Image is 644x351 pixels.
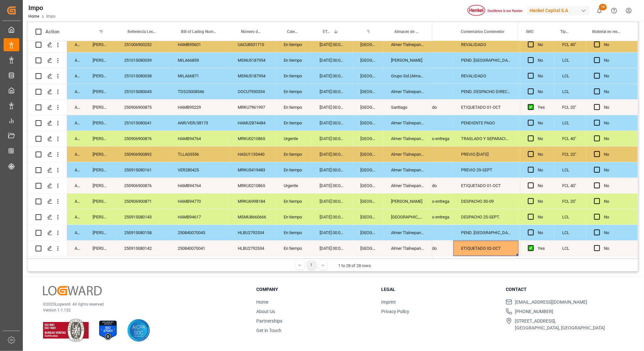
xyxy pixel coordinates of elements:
div: Arrived [67,147,85,162]
a: Partnerships [256,318,282,324]
span: Referencia Leschaco [127,29,156,34]
div: VER280425 [170,162,230,178]
p: Version 1.1.132 [43,307,240,313]
div: FCL 20" [554,147,586,162]
div: En tiempo [276,194,312,209]
img: Henkel%20logo.jpg_1689854090.jpg [468,5,522,16]
div: 251006900252 [116,37,170,52]
div: [GEOGRAPHIC_DATA] [352,194,383,209]
div: No [604,84,630,99]
div: [GEOGRAPHIC_DATA] [352,84,383,99]
div: [DATE] 00:00:00 [518,100,561,115]
div: No [604,69,630,84]
div: Press SPACE to select this row. [520,209,638,225]
div: PREVIO [DATE] [453,147,518,162]
div: [DATE] 00:00:00 [312,209,352,225]
div: Press SPACE to select this row. [520,225,638,241]
div: En tiempo [276,115,312,131]
div: No [538,225,547,240]
div: LCL [554,53,586,68]
div: MRKU7961997 [230,100,276,115]
div: [DATE] 00:00:00 [518,84,561,99]
div: [PERSON_NAME] [85,162,116,178]
div: En tiempo [276,53,312,68]
div: [DATE] 00:00:00 [312,68,352,84]
div: Press SPACE to select this row. [28,225,432,241]
div: [GEOGRAPHIC_DATA] [352,241,383,256]
div: 250906900871 [116,194,170,209]
div: [DATE] 00:00:00 [312,194,352,209]
div: DESPACHO 30-09 [453,194,518,209]
div: PEND. DESPACHO DIRECTA [453,84,518,99]
div: LCL [554,209,586,225]
div: Almer Tlalnepantla [383,131,432,146]
div: LCL [554,68,586,84]
div: En tiempo [276,84,312,99]
div: Press SPACE to select this row. [28,147,432,162]
div: No [604,241,630,256]
div: [DATE] 00:00:00 [312,178,352,193]
a: Home [256,299,268,305]
div: [DATE] 00:00:00 [518,37,561,52]
div: No [538,147,547,162]
div: HLBU2792534 [230,225,276,240]
div: Action [45,29,59,35]
div: No [604,178,630,193]
div: No [538,163,547,178]
div: [GEOGRAPHIC_DATA] [352,209,383,225]
div: Press SPACE to select this row. [520,68,638,84]
span: [PHONE_NUMBER] [515,308,553,315]
div: Press SPACE to select this row. [520,84,638,100]
div: OOCU7930334 [230,84,276,99]
h3: Contact [506,286,622,293]
div: Press SPACE to select this row. [520,37,638,53]
a: Get in Touch [256,328,281,333]
div: [DATE] 00:00:00 [312,84,352,99]
div: Arrived [67,84,85,99]
span: Almacen de entrega [394,29,419,34]
div: MSNU5187954 [230,53,276,68]
div: [DATE] 00:00:00 [518,209,561,225]
div: 1 to 28 of 28 rows [338,263,371,269]
div: Press SPACE to select this row. [520,162,638,178]
div: FCL 40" [554,178,586,193]
div: LCL [554,225,586,240]
div: MRKU0210865 [230,131,276,146]
a: Privacy Policy [381,309,409,314]
div: 250840070043 [170,225,230,240]
div: HAMU2874484 [230,115,276,131]
div: [DATE] 00:00:00 [518,194,561,209]
div: Press SPACE to select this row. [28,37,432,53]
div: [DATE] 00:00:00 [312,53,352,68]
div: DESPACHO 25-SEPT. [453,209,518,225]
div: Almer Tlalnepantla [383,225,432,240]
img: Logward Logo [43,286,102,295]
div: [DATE] 00:00:00 [312,241,352,256]
div: [DATE] 00:00:00 [312,37,352,52]
div: No [538,53,547,68]
div: En tiempo [276,37,312,52]
div: Press SPACE to select this row. [28,178,432,194]
div: Press SPACE to select this row. [28,194,432,209]
div: REVALIDADO [453,37,518,52]
div: ANR/VER/38173 [170,115,230,131]
div: LCL [554,241,586,256]
div: Press SPACE to select this row. [520,53,638,68]
div: 251015080041 [116,115,170,131]
div: [DATE] 00:00:00 [518,147,561,162]
div: 250906900875 [116,100,170,115]
div: Almer Tlalnepantla [383,241,432,256]
div: Arrived [67,100,85,115]
div: HAMB94770 [170,194,230,209]
div: UACU8531715 [230,37,276,52]
div: En tiempo [276,100,312,115]
div: [GEOGRAPHIC_DATA] [352,178,383,193]
span: [EMAIL_ADDRESS][DOMAIN_NAME] [515,299,587,306]
div: Almer Tlalnepantla [383,37,432,52]
div: [PERSON_NAME] [85,209,116,225]
div: [DATE] 00:00:00 [518,225,561,240]
div: No [538,178,547,193]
